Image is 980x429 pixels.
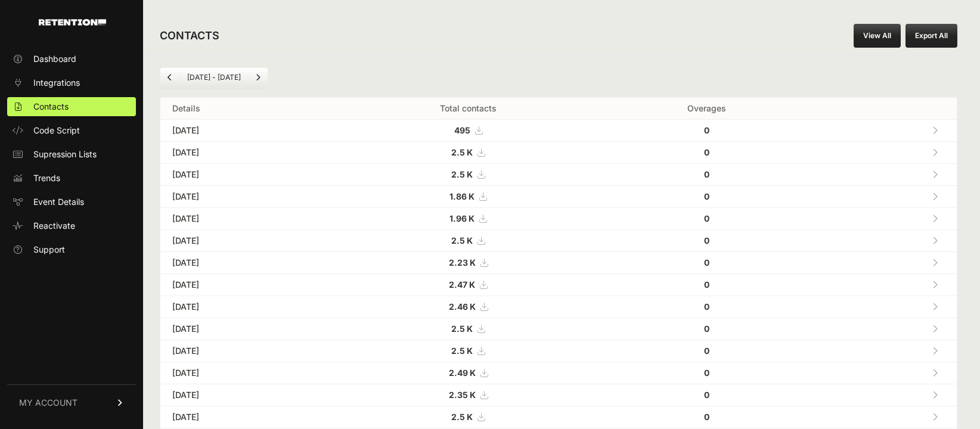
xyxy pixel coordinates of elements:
[451,169,473,179] strong: 2.5 K
[451,324,485,334] a: 2.5 K
[454,125,482,135] a: 495
[334,98,603,120] th: Total contacts
[19,397,77,409] span: MY ACCOUNT
[449,301,488,312] a: 2.46 K
[33,220,75,232] span: Reactivate
[449,368,488,378] a: 2.49 K
[451,235,473,245] strong: 2.5 K
[451,147,473,157] strong: 2.5 K
[160,208,334,230] td: [DATE]
[160,68,179,87] a: Previous
[451,412,485,422] a: 2.5 K
[7,145,136,164] a: Supression Lists
[451,346,485,356] a: 2.5 K
[160,164,334,186] td: [DATE]
[33,101,69,113] span: Contacts
[160,362,334,384] td: [DATE]
[704,147,709,157] strong: 0
[160,406,334,428] td: [DATE]
[451,235,485,245] a: 2.5 K
[451,346,473,356] strong: 2.5 K
[449,301,476,312] strong: 2.46 K
[449,279,487,290] a: 2.47 K
[7,192,136,212] a: Event Details
[451,169,485,179] a: 2.5 K
[704,368,709,378] strong: 0
[602,98,811,120] th: Overages
[704,213,709,223] strong: 0
[7,73,136,92] a: Integrations
[33,125,80,136] span: Code Script
[704,390,709,400] strong: 0
[179,73,248,82] li: [DATE] - [DATE]
[160,98,334,120] th: Details
[704,346,709,356] strong: 0
[249,68,268,87] a: Next
[33,172,60,184] span: Trends
[160,296,334,318] td: [DATE]
[160,274,334,296] td: [DATE]
[449,213,486,223] a: 1.96 K
[160,142,334,164] td: [DATE]
[449,279,475,290] strong: 2.47 K
[905,24,957,48] button: Export All
[33,53,76,65] span: Dashboard
[454,125,470,135] strong: 495
[449,213,475,223] strong: 1.96 K
[449,390,488,400] a: 2.35 K
[160,318,334,340] td: [DATE]
[7,216,136,235] a: Reactivate
[33,77,80,89] span: Integrations
[33,196,84,208] span: Event Details
[7,240,136,259] a: Support
[160,252,334,274] td: [DATE]
[704,324,709,334] strong: 0
[704,301,709,312] strong: 0
[7,49,136,69] a: Dashboard
[449,191,475,201] strong: 1.86 K
[160,27,219,44] h2: CONTACTS
[39,19,106,26] img: Retention.com
[704,169,709,179] strong: 0
[704,191,709,201] strong: 0
[854,24,901,48] a: View All
[7,97,136,116] a: Contacts
[451,147,485,157] a: 2.5 K
[160,384,334,406] td: [DATE]
[704,257,709,268] strong: 0
[449,257,476,268] strong: 2.23 K
[449,390,476,400] strong: 2.35 K
[449,191,486,201] a: 1.86 K
[449,368,476,378] strong: 2.49 K
[160,340,334,362] td: [DATE]
[7,121,136,140] a: Code Script
[449,257,488,268] a: 2.23 K
[7,169,136,188] a: Trends
[704,412,709,422] strong: 0
[704,125,709,135] strong: 0
[451,412,473,422] strong: 2.5 K
[33,148,97,160] span: Supression Lists
[7,384,136,421] a: MY ACCOUNT
[160,186,334,208] td: [DATE]
[704,279,709,290] strong: 0
[451,324,473,334] strong: 2.5 K
[160,120,334,142] td: [DATE]
[33,244,65,256] span: Support
[704,235,709,245] strong: 0
[160,230,334,252] td: [DATE]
